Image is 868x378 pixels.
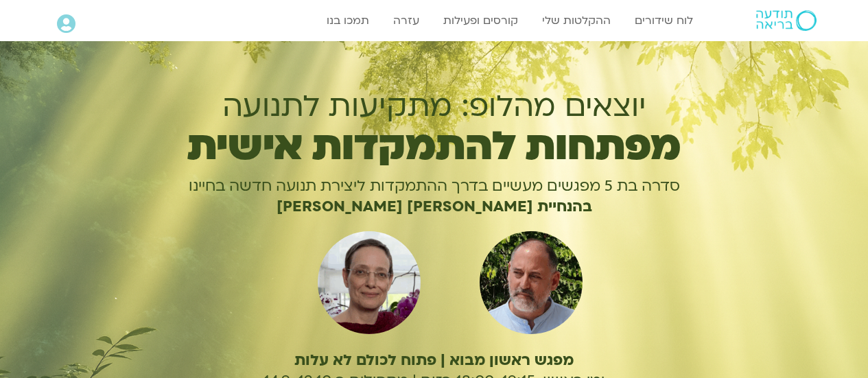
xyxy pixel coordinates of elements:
[320,8,376,34] a: תמכו בנו
[535,8,618,34] a: ההקלטות שלי
[386,8,426,34] a: עזרה
[294,350,574,370] b: מפגש ראשון מבוא | פתוח לכולם לא עלות
[277,196,592,217] b: בהנחיית [PERSON_NAME] [PERSON_NAME]
[137,89,731,123] h1: יוצאים מהלופ: מתקיעות לתנועה
[756,10,817,31] img: תודעה בריאה
[137,176,731,196] p: סדרה בת 5 מפגשים מעשיים בדרך ההתמקדות ליצירת תנועה חדשה בחיינו
[628,8,700,34] a: לוח שידורים
[137,131,731,163] h1: מפתחות להתמקדות אישית
[436,8,525,34] a: קורסים ופעילות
